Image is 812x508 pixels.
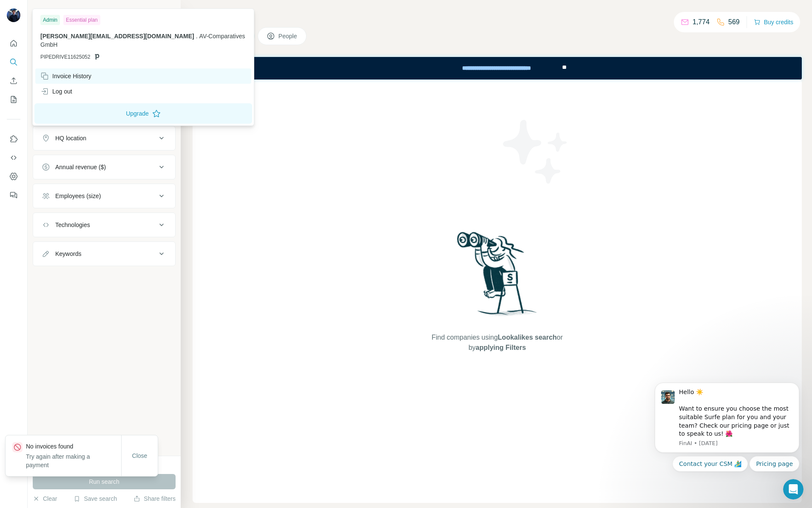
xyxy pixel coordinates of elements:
[33,157,175,177] button: Annual revenue ($)
[33,8,60,15] div: New search
[40,53,90,61] span: PIPEDRIVE11625052
[55,163,106,171] div: Annual revenue ($)
[7,36,20,51] button: Quick start
[34,103,252,124] button: Upgrade
[40,33,194,40] span: [PERSON_NAME][EMAIL_ADDRESS][DOMAIN_NAME]
[126,448,153,463] button: Close
[40,87,72,96] div: Log out
[7,9,20,22] img: Avatar
[33,128,175,148] button: HQ location
[55,221,90,229] div: Technologies
[7,150,20,165] button: Use Surfe API
[754,16,793,28] button: Buy credits
[55,192,101,200] div: Employees (size)
[148,5,181,18] button: Hide
[33,215,175,235] button: Technologies
[193,10,802,22] h4: Search
[278,32,298,40] span: People
[7,131,20,147] button: Use Surfe on LinkedIn
[7,92,20,107] button: My lists
[453,230,542,324] img: Surfe Illustration - Woman searching with binoculars
[476,344,526,351] span: applying Filters
[132,451,148,460] span: Close
[63,15,100,25] div: Essential plan
[783,479,803,499] iframe: Intercom live chat
[693,17,710,27] p: 1,774
[7,187,20,203] button: Feedback
[55,250,81,258] div: Keywords
[7,73,20,88] button: Enrich CSV
[193,57,802,79] iframe: Banner
[7,169,20,184] button: Dashboard
[55,134,86,142] div: HQ location
[196,33,198,40] span: .
[26,452,121,469] p: Try again after making a payment
[33,244,175,264] button: Keywords
[728,17,740,27] p: 569
[497,114,574,190] img: Surfe Illustration - Stars
[7,54,20,70] button: Search
[26,442,121,451] p: No invoices found
[429,332,565,353] span: Find companies using or by
[40,15,60,25] div: Admin
[642,372,812,504] iframe: Intercom notifications message
[33,186,175,206] button: Employees (size)
[498,334,557,341] span: Lookalikes search
[40,72,91,80] div: Invoice History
